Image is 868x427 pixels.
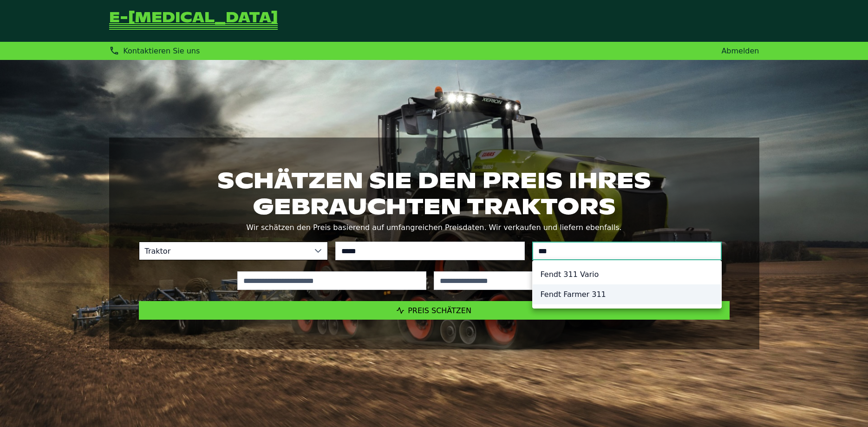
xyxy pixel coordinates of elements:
[139,221,730,234] p: Wir schätzen den Preis basierend auf umfangreichen Preisdaten. Wir verkaufen und liefern ebenfalls.
[533,284,721,304] li: Fendt Farmer 311
[533,261,721,308] ul: Option List
[721,46,759,55] a: Abmelden
[139,242,309,260] span: Traktor
[123,46,200,55] span: Kontaktieren Sie uns
[109,46,200,56] div: Kontaktieren Sie uns
[533,264,721,284] li: Fendt 311 Vario
[408,306,471,315] span: Preis schätzen
[139,301,730,320] button: Preis schätzen
[139,167,730,219] h1: Schätzen Sie den Preis Ihres gebrauchten Traktors
[109,11,278,31] a: Zurück zur Startseite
